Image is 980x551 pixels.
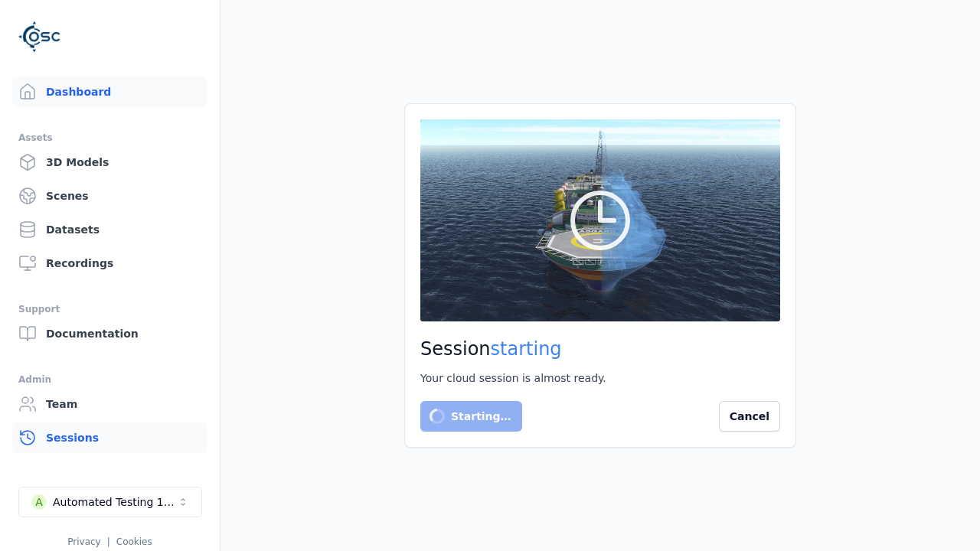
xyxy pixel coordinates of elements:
[18,487,202,517] button: Select a workspace
[116,536,152,547] a: Cookies
[420,337,780,361] h2: Session
[12,318,207,349] a: Documentation
[18,15,61,58] img: Logo
[107,536,110,547] span: |
[420,401,522,432] button: Starting…
[53,494,177,510] div: Automated Testing 1 - Playwright
[12,181,207,211] a: Scenes
[12,422,207,453] a: Sessions
[12,147,207,178] a: 3D Models
[31,494,47,510] div: A
[12,214,207,245] a: Datasets
[719,401,780,432] button: Cancel
[12,77,207,107] a: Dashboard
[67,536,100,547] a: Privacy
[18,129,201,147] div: Assets
[491,338,562,360] span: starting
[18,300,201,318] div: Support
[18,370,201,389] div: Admin
[420,370,780,386] div: Your cloud session is almost ready.
[12,389,207,419] a: Team
[12,248,207,279] a: Recordings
